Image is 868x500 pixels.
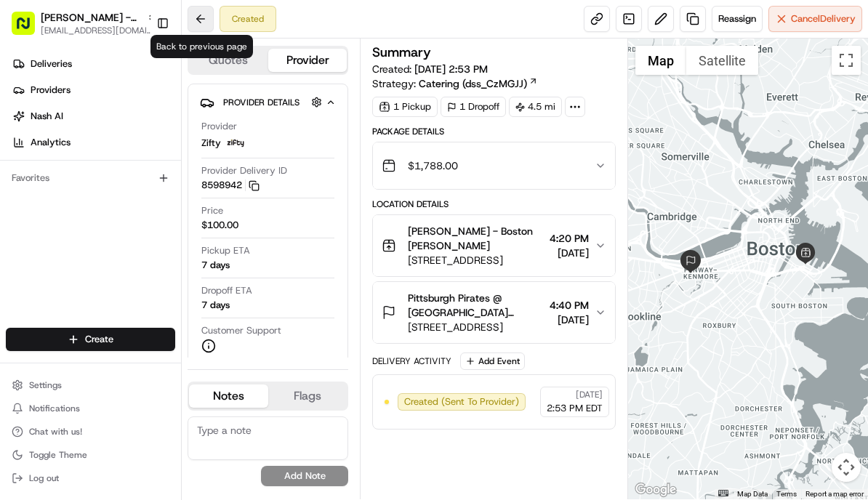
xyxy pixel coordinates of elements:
span: Nash AI [31,110,63,123]
div: Delivery Activity [372,355,451,367]
span: Toggle Theme [29,449,87,461]
span: Chat with us! [29,426,82,437]
h3: Summary [372,46,431,59]
span: [DATE] 2:53 PM [414,62,488,76]
button: 8598942 [201,179,260,192]
button: $1,788.00 [373,142,614,189]
span: [DATE] [204,265,233,276]
img: Dianne Alexi Soriano [15,251,38,274]
button: Create [6,328,175,351]
a: Providers [6,78,181,102]
span: Created (Sent To Provider) [404,395,519,408]
button: Quotes [189,49,268,72]
span: Pittsburgh Pirates @ [GEOGRAPHIC_DATA][PERSON_NAME] [408,291,543,320]
a: 📗Knowledge Base [9,319,117,345]
div: Package Details [372,126,615,137]
button: Chat with us! [6,422,175,442]
div: Past conversations [15,189,97,201]
span: $1,788.00 [408,158,458,173]
span: 2:53 PM EDT [547,402,603,415]
button: Toggle fullscreen view [832,46,861,75]
img: 1736555255976-a54dd68f-1ca7-489b-9aae-adbdc363a1c4 [29,226,41,238]
input: Clear [38,94,240,109]
button: [PERSON_NAME] - [GEOGRAPHIC_DATA] [41,10,141,25]
span: Dropoff ETA [201,284,252,297]
span: Providers [31,84,71,97]
span: Cancel Delivery [791,12,856,25]
div: Favorites [6,166,175,190]
span: Knowledge Base [29,325,111,339]
span: Zifty [201,137,221,150]
a: Report a map error [805,490,864,498]
button: Flags [268,384,347,408]
span: • [196,265,201,276]
button: Show satellite imagery [686,46,758,75]
span: Created: [372,62,488,76]
span: 4:40 PM [550,298,589,312]
span: Price [201,204,223,217]
span: 4:20 PM [550,231,589,246]
div: 💻 [123,326,134,338]
div: 📗 [15,326,26,338]
p: Welcome 👋 [15,58,265,81]
a: Deliveries [6,52,181,76]
button: CancelDelivery [768,6,862,32]
button: See all [225,186,265,203]
span: Provider Details [223,97,300,108]
img: zifty-logo-trans-sq.png [227,134,244,152]
button: Start new chat [247,143,265,161]
span: [STREET_ADDRESS] [408,320,543,334]
a: Nash AI [6,105,181,128]
span: • [121,225,126,237]
button: Notes [189,384,268,408]
a: 💻API Documentation [117,319,239,345]
a: Open this area in Google Maps (opens a new window) [632,480,680,499]
button: [PERSON_NAME] - Boston [PERSON_NAME][STREET_ADDRESS]4:20 PM[DATE] [373,215,614,276]
img: 1736555255976-a54dd68f-1ca7-489b-9aae-adbdc363a1c4 [29,265,41,277]
div: Back to previous page [150,35,253,58]
span: Notifications [29,403,80,414]
button: Toggle Theme [6,445,175,465]
span: Reassign [718,12,756,25]
button: Keyboard shortcuts [718,490,728,496]
span: [DATE] [550,312,589,327]
span: Analytics [31,136,71,149]
div: We're available if you need us! [65,153,200,165]
button: Map camera controls [832,453,861,482]
div: Strategy: [372,76,538,91]
button: Reassign [712,6,763,32]
button: Add Event [460,352,525,370]
div: 1 Pickup [372,97,438,117]
button: Map Data [737,489,768,499]
span: Pylon [145,360,176,371]
span: $100.00 [201,219,238,232]
span: Provider Delivery ID [201,164,287,177]
div: 1 Dropoff [441,97,506,117]
a: Analytics [6,131,181,154]
span: [DATE] [129,225,158,237]
span: Create [85,333,113,346]
img: Google [632,480,680,499]
span: [STREET_ADDRESS] [408,253,543,267]
span: [PERSON_NAME] [PERSON_NAME] [45,265,193,276]
button: Provider Details [200,90,336,114]
span: Customer Support [201,324,281,337]
img: Grace Nketiah [15,211,38,235]
button: [EMAIL_ADDRESS][DOMAIN_NAME] [41,25,157,36]
img: Nash [15,15,44,44]
span: Settings [29,379,62,391]
span: Deliveries [31,57,72,70]
span: [PERSON_NAME] - Boston [PERSON_NAME] [408,224,543,253]
a: Catering (dss_CzMGJJ) [419,76,538,91]
span: Pickup ETA [201,244,250,257]
span: Provider [201,120,237,133]
button: Notifications [6,398,175,419]
div: Start new chat [65,139,238,153]
div: 7 days [201,299,230,312]
button: [PERSON_NAME] - [GEOGRAPHIC_DATA][EMAIL_ADDRESS][DOMAIN_NAME] [6,6,150,41]
button: Show street map [635,46,686,75]
button: Settings [6,375,175,395]
img: 1736555255976-a54dd68f-1ca7-489b-9aae-adbdc363a1c4 [15,139,41,165]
